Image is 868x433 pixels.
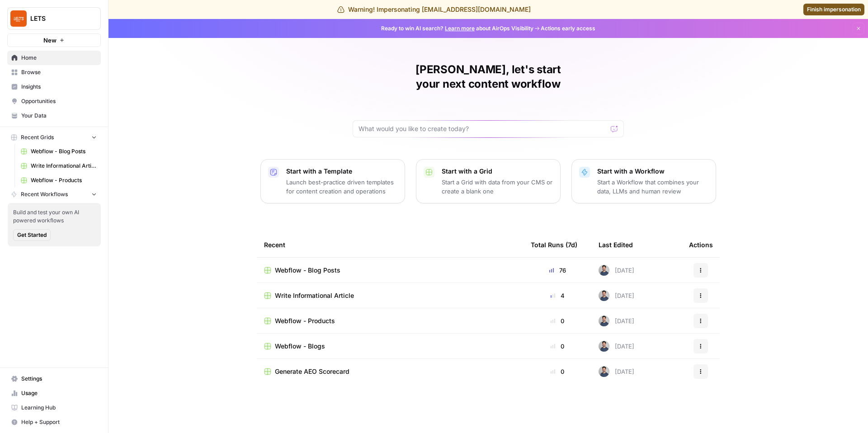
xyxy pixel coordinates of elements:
[264,266,516,275] a: Webflow - Blog Posts
[275,266,340,275] span: Webflow - Blog Posts
[21,112,97,120] span: Your Data
[275,342,325,351] span: Webflow - Blogs
[30,14,85,23] span: LETS
[337,5,531,14] div: Warning! Impersonating [EMAIL_ADDRESS][DOMAIN_NAME]
[599,265,634,276] div: [DATE]
[7,108,101,123] a: Your Data
[599,232,633,257] div: Last Edited
[599,290,634,301] div: [DATE]
[7,51,101,65] a: Home
[21,133,54,141] span: Recent Grids
[599,366,634,377] div: [DATE]
[21,68,97,76] span: Browse
[264,291,516,300] a: Write Informational Article
[599,265,609,276] img: 5d1k13leg0nycxz2j92w4c5jfa9r
[597,178,708,196] p: Start a Workflow that combines your data, LLMs and human review
[7,65,101,80] a: Browse
[13,208,95,225] span: Build and test your own AI powered workflows
[7,400,101,415] a: Learning Hub
[531,291,584,300] div: 4
[7,131,101,144] button: Recent Grids
[442,178,553,196] p: Start a Grid with data from your CMS or create a blank one
[286,167,397,176] p: Start with a Template
[21,54,97,62] span: Home
[689,232,713,257] div: Actions
[381,24,533,33] span: Ready to win AI search? about AirOps Visibility
[599,366,609,377] img: 5d1k13leg0nycxz2j92w4c5jfa9r
[260,159,405,203] button: Start with a TemplateLaunch best-practice driven templates for content creation and operations
[571,159,716,203] button: Start with a WorkflowStart a Workflow that combines your data, LLMs and human review
[21,83,97,91] span: Insights
[17,159,101,173] a: Write Informational Article
[807,5,861,14] span: Finish impersonation
[442,167,553,176] p: Start with a Grid
[531,316,584,325] div: 0
[43,36,57,45] span: New
[21,190,68,198] span: Recent Workflows
[541,24,595,33] span: Actions early access
[21,418,97,426] span: Help + Support
[531,342,584,351] div: 0
[7,415,101,429] button: Help + Support
[359,124,607,133] input: What would you like to create today?
[264,232,516,257] div: Recent
[31,147,97,155] span: Webflow - Blog Posts
[264,367,516,376] a: Generate AEO Scorecard
[353,62,624,91] h1: [PERSON_NAME], let's start your next content workflow
[17,144,101,159] a: Webflow - Blog Posts
[7,80,101,94] a: Insights
[31,176,97,184] span: Webflow - Products
[7,372,101,386] a: Settings
[17,173,101,188] a: Webflow - Products
[531,232,577,257] div: Total Runs (7d)
[13,229,51,241] button: Get Started
[7,33,101,47] button: New
[21,404,97,412] span: Learning Hub
[597,167,708,176] p: Start with a Workflow
[275,316,335,325] span: Webflow - Products
[599,315,634,326] div: [DATE]
[416,159,561,203] button: Start with a GridStart a Grid with data from your CMS or create a blank one
[531,266,584,275] div: 76
[275,291,354,300] span: Write Informational Article
[10,10,27,27] img: LETS Logo
[7,94,101,108] a: Opportunities
[7,386,101,400] a: Usage
[21,375,97,383] span: Settings
[599,290,609,301] img: 5d1k13leg0nycxz2j92w4c5jfa9r
[7,188,101,201] button: Recent Workflows
[286,178,397,196] p: Launch best-practice driven templates for content creation and operations
[275,367,349,376] span: Generate AEO Scorecard
[7,7,101,30] button: Workspace: LETS
[599,341,609,352] img: 5d1k13leg0nycxz2j92w4c5jfa9r
[21,389,97,397] span: Usage
[17,231,47,239] span: Get Started
[445,25,475,32] a: Learn more
[599,315,609,326] img: 5d1k13leg0nycxz2j92w4c5jfa9r
[31,162,97,170] span: Write Informational Article
[531,367,584,376] div: 0
[803,4,864,15] a: Finish impersonation
[264,316,516,325] a: Webflow - Products
[599,341,634,352] div: [DATE]
[21,97,97,105] span: Opportunities
[264,342,516,351] a: Webflow - Blogs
